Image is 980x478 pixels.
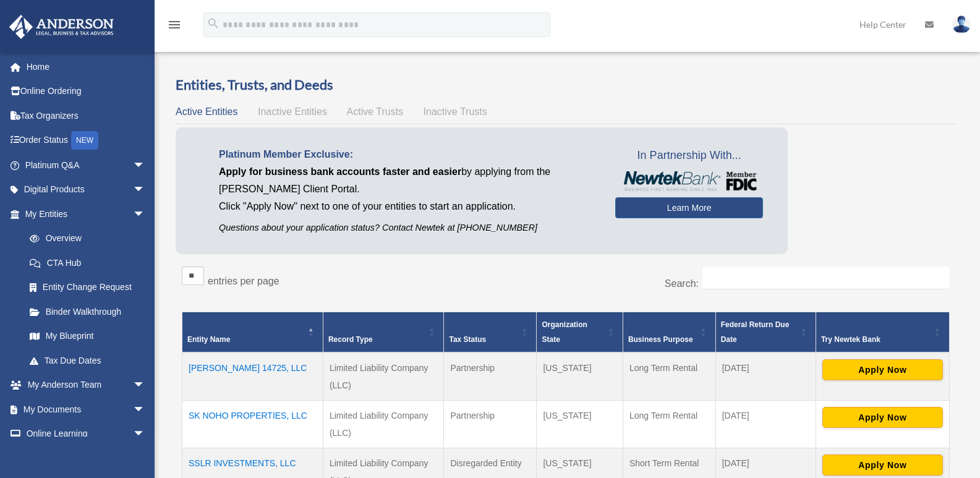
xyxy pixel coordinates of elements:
span: Apply for business bank accounts faster and easier [219,166,461,177]
td: [PERSON_NAME] 14725, LLC [182,352,323,401]
th: Business Purpose: Activate to sort [623,312,715,353]
span: Record Type [328,335,373,344]
span: Business Purpose [628,335,693,344]
p: by applying from the [PERSON_NAME] Client Portal. [219,163,597,198]
a: CTA Hub [17,250,158,275]
img: NewtekBankLogoSM.png [621,171,757,191]
p: Platinum Member Exclusive: [219,146,597,163]
span: arrow_drop_down [133,153,158,178]
th: Organization State: Activate to sort [537,312,623,353]
span: arrow_drop_down [133,397,158,422]
span: In Partnership With... [615,146,763,166]
th: Entity Name: Activate to invert sorting [182,312,323,353]
span: arrow_drop_down [133,373,158,398]
p: Click "Apply Now" next to one of your entities to start an application. [219,198,597,215]
th: Record Type: Activate to sort [323,312,444,353]
a: Entity Change Request [17,275,158,300]
td: Long Term Rental [623,401,715,448]
a: Tax Due Dates [17,348,158,373]
button: Apply Now [822,455,943,476]
a: Digital Productsarrow_drop_down [9,177,164,202]
td: [US_STATE] [537,401,623,448]
span: Federal Return Due Date [721,320,790,344]
span: Active Trusts [347,106,404,117]
label: Search: [665,278,699,289]
td: SK NOHO PROPERTIES, LLC [182,401,323,448]
a: My Blueprint [17,324,158,349]
a: Online Ordering [9,79,164,104]
td: [DATE] [715,401,816,448]
div: NEW [71,131,98,150]
a: Order StatusNEW [9,128,164,153]
img: Anderson Advisors Platinum Portal [6,15,117,39]
span: Active Entities [176,106,237,117]
a: menu [167,22,182,32]
span: Tax Status [449,335,486,344]
a: My Anderson Teamarrow_drop_down [9,373,164,398]
td: Partnership [444,352,537,401]
span: arrow_drop_down [133,177,158,203]
td: [DATE] [715,352,816,401]
button: Apply Now [822,407,943,428]
a: Tax Organizers [9,103,164,128]
a: Home [9,54,164,79]
h3: Entities, Trusts, and Deeds [176,75,956,95]
a: Binder Walkthrough [17,299,158,324]
a: Platinum Q&Aarrow_drop_down [9,153,164,177]
span: Organization State [542,320,587,344]
span: arrow_drop_down [133,202,158,227]
a: My Entitiesarrow_drop_down [9,202,158,226]
td: Partnership [444,401,537,448]
a: Learn More [615,197,763,218]
p: Questions about your application status? Contact Newtek at [PHONE_NUMBER] [219,220,597,236]
img: User Pic [952,15,971,33]
td: [US_STATE] [537,352,623,401]
a: My Documentsarrow_drop_down [9,397,164,422]
label: entries per page [208,276,279,286]
th: Try Newtek Bank : Activate to sort [816,312,949,353]
th: Federal Return Due Date: Activate to sort [715,312,816,353]
span: Inactive Entities [258,106,327,117]
td: Limited Liability Company (LLC) [323,352,444,401]
div: Try Newtek Bank [821,332,931,347]
td: Long Term Rental [623,352,715,401]
span: Entity Name [187,335,230,344]
span: arrow_drop_down [133,422,158,447]
span: Inactive Trusts [424,106,487,117]
button: Apply Now [822,359,943,380]
a: Online Learningarrow_drop_down [9,422,164,446]
i: search [207,17,220,30]
a: Overview [17,226,151,251]
i: menu [167,17,182,32]
td: Limited Liability Company (LLC) [323,401,444,448]
th: Tax Status: Activate to sort [444,312,537,353]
